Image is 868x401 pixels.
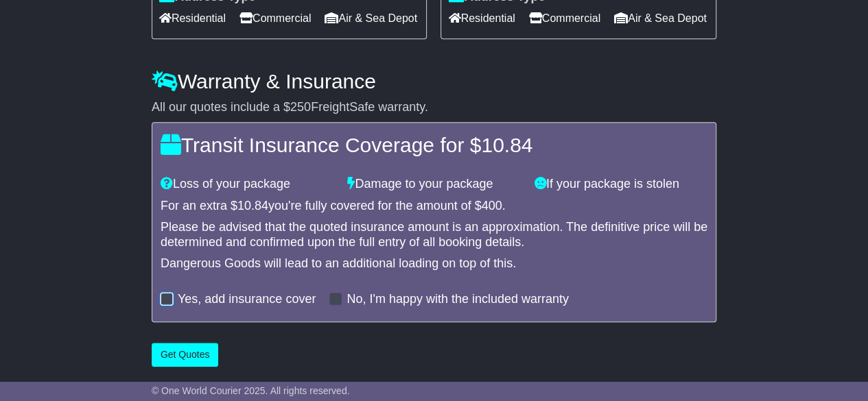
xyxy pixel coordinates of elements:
span: Air & Sea Depot [325,8,417,29]
div: Damage to your package [340,177,527,192]
span: Residential [159,8,226,29]
span: 10.84 [237,199,268,212]
h4: Transit Insurance Coverage for $ [161,134,707,156]
div: Dangerous Goods will lead to an additional loading on top of this. [161,256,707,271]
span: Residential [448,8,515,29]
span: 250 [290,100,311,114]
span: 400 [482,199,502,212]
label: No, I'm happy with the included warranty [347,292,569,307]
div: Loss of your package [154,177,340,192]
label: Yes, add insurance cover [178,292,316,307]
h4: Warranty & Insurance [152,70,716,93]
div: Please be advised that the quoted insurance amount is an approximation. The definitive price will... [161,220,707,250]
span: Air & Sea Depot [614,8,707,29]
span: Commercial [239,8,311,29]
span: © One World Courier 2025. All rights reserved. [152,385,350,396]
div: For an extra $ you're fully covered for the amount of $ . [161,199,707,214]
span: Commercial [529,8,600,29]
button: Get Quotes [152,343,219,367]
div: All our quotes include a $ FreightSafe warranty. [152,100,716,115]
span: 10.84 [481,134,532,156]
div: If your package is stolen [528,177,714,192]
